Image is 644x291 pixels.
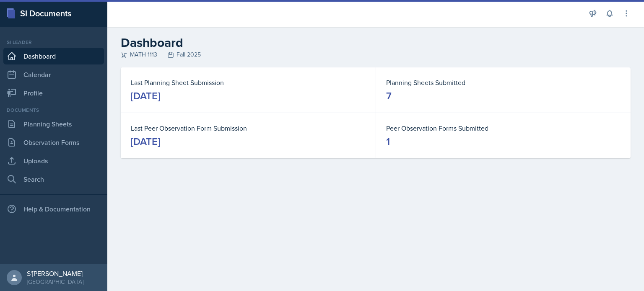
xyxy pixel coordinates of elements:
a: Uploads [3,152,104,169]
div: 7 [386,89,392,103]
dt: Peer Observation Forms Submitted [386,123,621,133]
a: Profile [3,85,104,101]
div: S'[PERSON_NAME] [27,269,83,278]
a: Observation Forms [3,134,104,151]
a: Dashboard [3,48,104,64]
div: Si leader [3,39,104,46]
div: [DATE] [131,135,160,148]
div: Help & Documentation [3,201,104,217]
dt: Planning Sheets Submitted [386,77,621,88]
dt: Last Planning Sheet Submission [131,77,366,88]
h2: Dashboard [121,35,631,50]
a: Search [3,171,104,188]
a: Calendar [3,66,104,83]
div: Documents [3,106,104,114]
dt: Last Peer Observation Form Submission [131,123,366,133]
div: [GEOGRAPHIC_DATA] [27,278,83,286]
a: Planning Sheets [3,116,104,132]
div: MATH 1113 Fall 2025 [121,50,631,59]
div: [DATE] [131,89,160,103]
div: 1 [386,135,390,148]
